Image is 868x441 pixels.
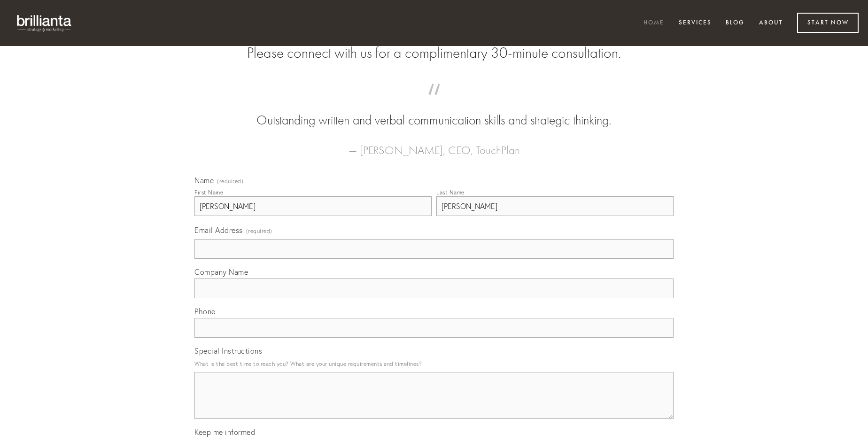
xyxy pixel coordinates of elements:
[194,225,243,235] span: Email Address
[720,15,751,31] a: Blog
[753,15,789,31] a: About
[194,189,223,196] div: First Name
[797,13,859,33] a: Start Now
[217,178,243,184] span: (required)
[637,15,670,31] a: Home
[209,93,659,111] span: “
[194,427,255,437] span: Keep me informed
[194,346,262,356] span: Special Instructions
[194,307,216,316] span: Phone
[673,15,718,31] a: Services
[209,130,659,160] figcaption: — [PERSON_NAME], CEO, TouchPlan
[246,224,272,237] span: (required)
[194,176,214,185] span: Name
[194,44,674,62] h2: Please connect with us for a complimentary 30-minute consultation.
[9,9,80,37] img: brillianta - research, strategy, marketing
[194,267,248,277] span: Company Name
[209,93,659,130] blockquote: Outstanding written and verbal communication skills and strategic thinking.
[194,357,674,370] p: What is the best time to reach you? What are your unique requirements and timelines?
[436,189,465,196] div: Last Name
